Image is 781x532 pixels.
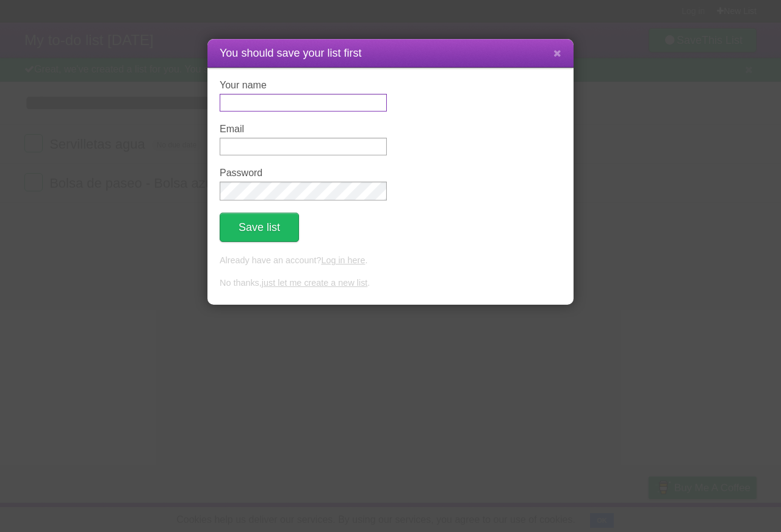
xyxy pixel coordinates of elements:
[321,255,365,265] a: Log in here
[220,80,387,91] label: Your name
[220,168,387,179] label: Password
[220,277,561,290] p: No thanks, .
[262,278,368,288] a: just let me create a new list
[220,124,387,135] label: Email
[220,45,561,62] h1: You should save your list first
[220,213,299,242] button: Save list
[220,254,561,268] p: Already have an account? .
